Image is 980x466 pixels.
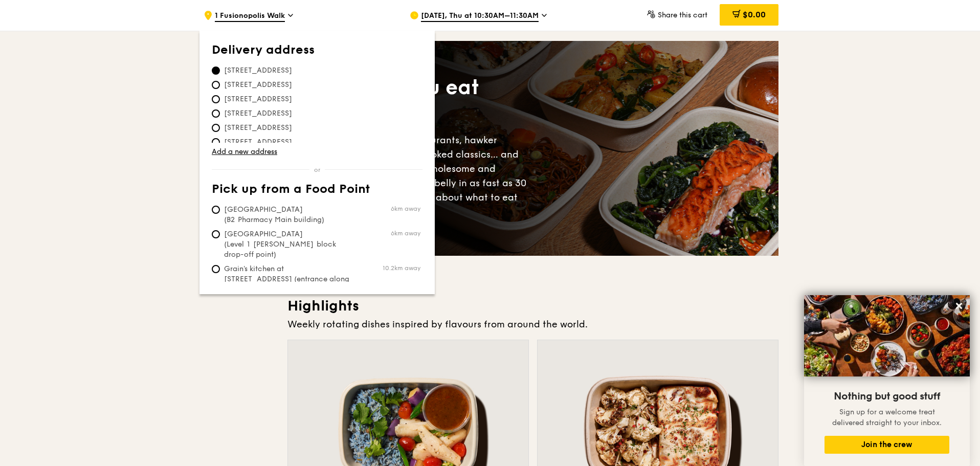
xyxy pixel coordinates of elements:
input: Grain's kitchen at [STREET_ADDRESS] (entrance along [PERSON_NAME][GEOGRAPHIC_DATA])10.2km away [212,265,220,273]
span: [STREET_ADDRESS] [212,94,304,104]
input: [GEOGRAPHIC_DATA] (Level 1 [PERSON_NAME] block drop-off point)6km away [212,230,220,238]
span: Nothing but good stuff [834,390,940,403]
span: 6km away [391,229,420,237]
th: Pick up from a Food Point [212,182,422,201]
input: [GEOGRAPHIC_DATA] (B2 Pharmacy Main building)6km away [212,206,220,214]
span: [STREET_ADDRESS] [212,137,304,147]
span: Sign up for a welcome treat delivered straight to your inbox. [832,408,942,427]
input: [STREET_ADDRESS] [212,66,220,75]
span: Grain's kitchen at [STREET_ADDRESS] (entrance along [PERSON_NAME][GEOGRAPHIC_DATA]) [212,264,364,305]
button: Join the crew [825,436,949,454]
input: [STREET_ADDRESS] [212,81,220,89]
h3: Highlights [287,297,778,315]
span: [STREET_ADDRESS] [212,108,304,119]
span: Share this cart [658,11,707,19]
span: [STREET_ADDRESS] [212,123,304,133]
span: [GEOGRAPHIC_DATA] (B2 Pharmacy Main building) [212,205,364,225]
th: Delivery address [212,43,422,61]
span: [GEOGRAPHIC_DATA] (Level 1 [PERSON_NAME] block drop-off point) [212,229,364,260]
span: 10.2km away [383,264,420,272]
img: DSC07876-Edit02-Large.jpeg [804,295,970,376]
input: [STREET_ADDRESS] [212,95,220,103]
span: $0.00 [743,10,766,19]
input: [STREET_ADDRESS] [212,138,220,146]
a: Add a new address [212,147,422,157]
input: [STREET_ADDRESS] [212,124,220,132]
span: [DATE], Thu at 10:30AM–11:30AM [421,11,539,22]
button: Close [951,298,967,314]
span: 1 Fusionopolis Walk [215,11,285,22]
input: [STREET_ADDRESS] [212,109,220,118]
div: Weekly rotating dishes inspired by flavours from around the world. [287,317,778,331]
span: [STREET_ADDRESS] [212,65,304,76]
span: [STREET_ADDRESS] [212,80,304,90]
span: 6km away [391,205,420,213]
